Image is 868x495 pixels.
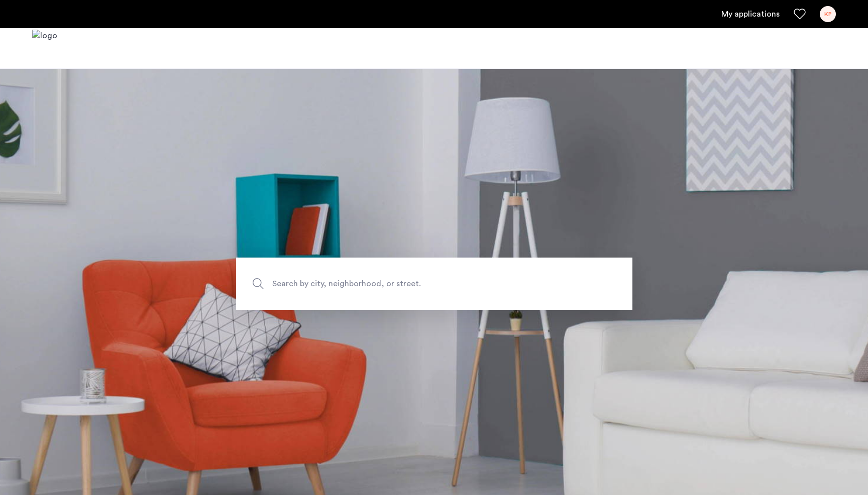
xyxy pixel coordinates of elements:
[820,6,836,22] div: KP
[32,30,57,67] img: logo
[32,30,57,67] a: Cazamio logo
[721,8,780,20] a: My application
[794,8,806,20] a: Favorites
[236,258,632,310] input: Apartment Search
[272,277,550,291] span: Search by city, neighborhood, or street.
